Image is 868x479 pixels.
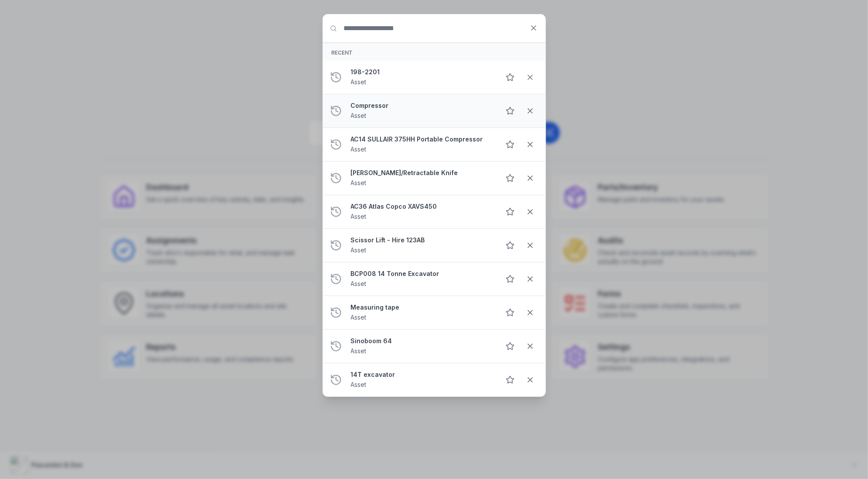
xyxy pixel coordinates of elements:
[351,68,493,87] a: 198-2201Asset
[351,246,367,254] span: Asset
[351,314,367,321] span: Asset
[351,202,493,211] strong: AC36 Atlas Copco XAVS450
[351,347,367,355] span: Asset
[351,135,493,154] a: AC14 SULLAIR 375HH Portable CompressorAsset
[351,112,367,119] span: Asset
[351,303,493,312] strong: Measuring tape
[351,145,367,153] span: Asset
[351,269,493,289] a: BCP008 14 Tonne ExcavatorAsset
[351,337,493,356] a: Sinoboom 64Asset
[351,169,493,177] strong: [PERSON_NAME]/Retractable Knife
[351,269,493,278] strong: BCP008 14 Tonne Excavator
[351,280,367,287] span: Asset
[351,370,493,389] a: 14T excavatorAsset
[351,179,367,186] span: Asset
[351,236,493,255] a: Scissor Lift - Hire 123ABAsset
[351,135,493,144] strong: AC14 SULLAIR 375HH Portable Compressor
[351,213,367,220] span: Asset
[351,101,493,121] a: CompressorAsset
[351,337,493,345] strong: Sinoboom 64
[351,202,493,221] a: AC36 Atlas Copco XAVS450Asset
[351,381,367,388] span: Asset
[351,370,493,379] strong: 14T excavator
[351,169,493,188] a: [PERSON_NAME]/Retractable KnifeAsset
[351,78,367,86] span: Asset
[351,68,493,76] strong: 198-2201
[351,101,493,110] strong: Compressor
[351,303,493,322] a: Measuring tapeAsset
[332,49,353,56] span: Recent
[351,236,493,245] strong: Scissor Lift - Hire 123AB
